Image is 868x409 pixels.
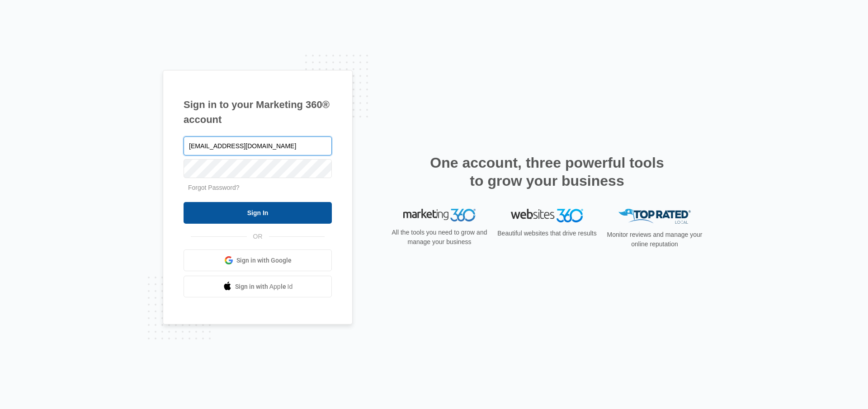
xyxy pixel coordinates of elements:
span: Sign in with Apple Id [235,282,293,291]
a: Sign in with Apple Id [184,276,332,297]
input: Email [184,136,332,155]
input: Sign In [184,202,332,224]
img: Top Rated Local [618,209,691,224]
span: OR [247,232,269,241]
a: Forgot Password? [188,184,240,191]
span: Sign in with Google [236,256,292,265]
p: Beautiful websites that drive results [496,229,598,238]
img: Marketing 360 [403,209,476,221]
img: Websites 360 [511,209,583,222]
p: Monitor reviews and manage your online reputation [604,230,705,249]
h1: Sign in to your Marketing 360® account [184,97,332,127]
a: Sign in with Google [184,249,332,271]
p: All the tools you need to grow and manage your business [389,228,490,247]
h2: One account, three powerful tools to grow your business [427,154,667,190]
